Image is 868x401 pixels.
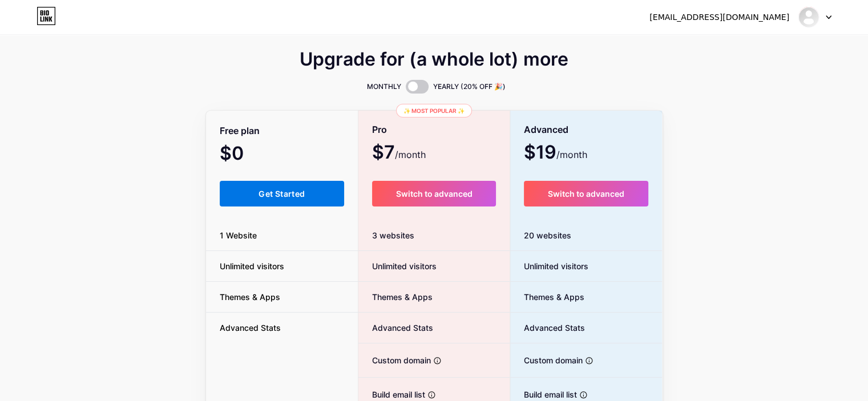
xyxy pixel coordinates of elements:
span: Themes & Apps [206,291,294,303]
span: Build email list [358,388,425,400]
button: Switch to advanced [524,181,649,206]
span: $0 [220,147,274,163]
span: /month [556,148,587,161]
span: $7 [372,145,426,161]
span: Advanced Stats [206,322,294,334]
span: Themes & Apps [358,291,433,303]
span: Get Started [259,189,305,199]
span: Unlimited visitors [358,260,437,272]
span: Custom domain [358,354,431,366]
button: Get Started [220,181,345,206]
div: 3 websites [358,220,510,251]
span: Advanced Stats [510,322,585,334]
span: Themes & Apps [510,291,584,303]
div: 20 websites [510,220,663,251]
span: Advanced [524,120,568,140]
span: YEARLY (20% OFF 🎉) [433,81,506,92]
span: Switch to advanced [548,189,624,199]
span: Free plan [220,121,260,141]
span: Pro [372,120,387,140]
span: MONTHLY [367,81,401,92]
span: Switch to advanced [395,189,472,199]
div: [EMAIL_ADDRESS][DOMAIN_NAME] [649,11,789,23]
span: Build email list [510,388,577,400]
span: Custom domain [510,354,583,366]
span: $19 [524,145,587,161]
div: ✨ Most popular ✨ [396,104,472,118]
span: Upgrade for (a whole lot) more [300,52,568,66]
span: 1 Website [206,229,271,241]
img: milalopez [798,6,819,28]
span: Advanced Stats [358,322,433,334]
span: /month [395,148,426,161]
span: Unlimited visitors [510,260,588,272]
span: Unlimited visitors [206,260,298,272]
button: Switch to advanced [372,181,496,206]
